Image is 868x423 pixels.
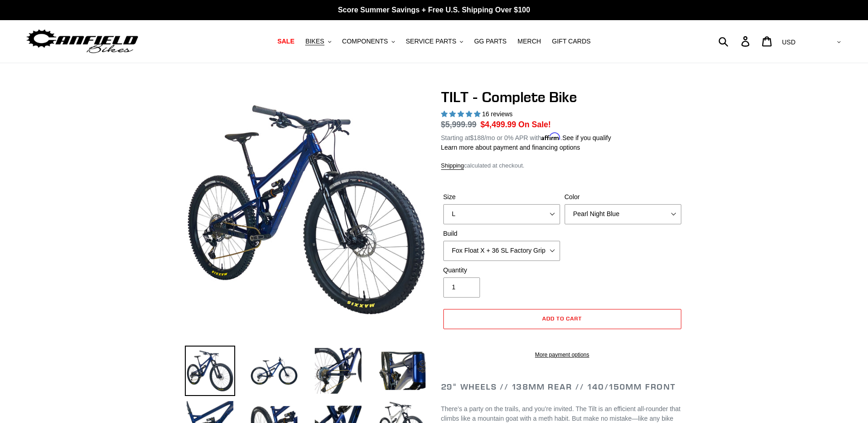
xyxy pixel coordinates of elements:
img: Load image into Gallery viewer, TILT - Complete Bike [185,346,235,396]
button: SERVICE PARTS [401,35,468,48]
s: $5,999.99 [441,120,477,129]
span: SERVICE PARTS [406,38,456,45]
a: Shipping [441,162,464,170]
a: More payment options [443,351,681,359]
img: Load image into Gallery viewer, TILT - Complete Bike [377,346,427,396]
input: Search [723,31,747,51]
a: See if you qualify - Learn more about Affirm Financing (opens in modal) [562,134,611,141]
a: Learn more about payment and financing options [441,144,580,151]
label: Size [443,192,560,202]
span: SALE [277,38,294,45]
a: SALE [273,35,299,48]
span: Add to cart [542,315,582,322]
label: Color [565,192,681,202]
label: Build [443,229,560,239]
img: Load image into Gallery viewer, TILT - Complete Bike [249,346,299,396]
a: GG PARTS [469,35,511,48]
a: GIFT CARDS [547,35,595,48]
a: MERCH [513,35,545,48]
span: 5.00 stars [441,110,482,118]
h2: 29" Wheels // 138mm Rear // 140/150mm Front [441,382,684,392]
img: Load image into Gallery viewer, TILT - Complete Bike [313,346,363,396]
span: COMPONENTS [342,38,388,45]
p: Starting at /mo or 0% APR with . [441,131,611,143]
label: Quantity [443,266,560,275]
div: calculated at checkout. [441,161,684,170]
span: GG PARTS [474,38,507,45]
span: BIKES [305,38,324,45]
span: $4,499.99 [480,120,516,129]
button: Add to cart [443,309,681,329]
h1: TILT - Complete Bike [441,88,684,106]
span: 16 reviews [482,110,512,118]
span: MERCH [518,38,541,45]
button: BIKES [301,35,335,48]
span: GIFT CARDS [552,38,591,45]
span: Affirm [541,133,561,141]
span: On Sale! [518,119,551,130]
img: Canfield Bikes [25,27,140,56]
button: COMPONENTS [338,35,399,48]
span: $188 [470,134,484,141]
